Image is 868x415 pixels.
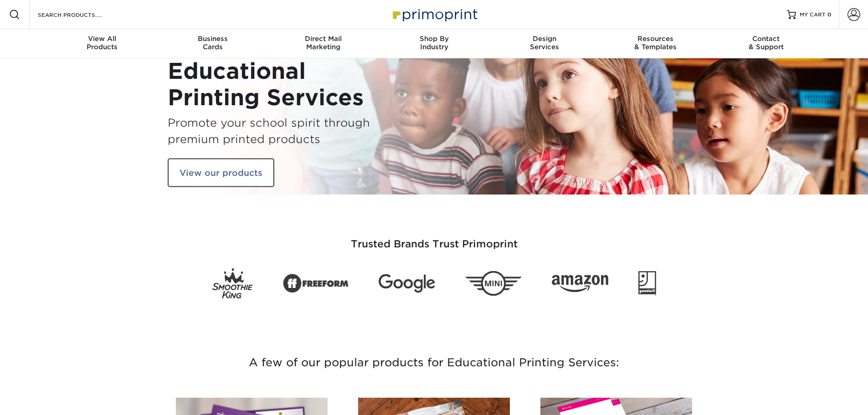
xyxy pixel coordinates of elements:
[489,35,600,43] span: Design
[379,35,489,43] span: Shop By
[638,271,656,296] img: Goodwill
[268,35,379,43] span: Direct Mail
[157,29,268,58] a: BusinessCards
[47,35,158,43] span: View All
[711,29,822,58] a: Contact& Support
[489,29,600,58] a: DesignServices
[711,35,822,43] span: Contact
[489,35,600,51] div: Services
[600,29,711,58] a: Resources& Templates
[552,275,608,292] img: Amazon
[711,35,822,51] div: & Support
[168,114,427,147] h3: Promote your school spirit through premium printed products
[47,35,158,51] div: Products
[157,35,268,43] span: Business
[379,29,489,58] a: Shop ByIndustry
[600,35,711,43] span: Resources
[600,35,711,51] div: & Templates
[268,29,379,58] a: Direct MailMarketing
[47,29,158,58] a: View AllProducts
[168,158,274,187] a: View our products
[168,58,427,111] h1: Educational Printing Services
[465,271,522,296] img: Mini
[389,5,480,24] img: Primoprint
[268,35,379,51] div: Marketing
[283,269,349,298] img: Freeform
[827,11,832,18] span: 0
[168,216,701,261] h3: Trusted Brands Trust Primoprint
[379,274,435,293] img: Google
[157,35,268,51] div: Cards
[168,331,701,394] h3: A few of our popular products for Educational Printing Services:
[800,11,826,19] span: MY CART
[37,9,126,20] input: SEARCH PRODUCTS.....
[212,268,253,299] img: Smoothie King
[379,35,489,51] div: Industry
